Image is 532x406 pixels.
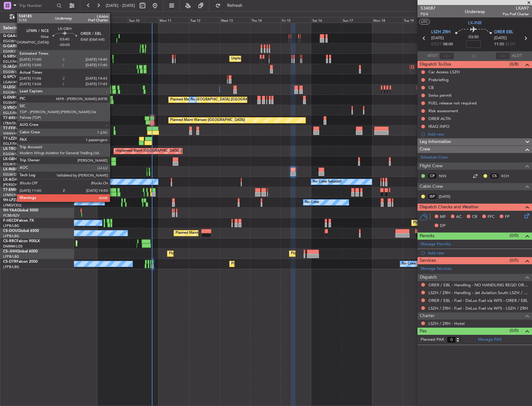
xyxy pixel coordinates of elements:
[468,20,482,26] span: LX-INB
[428,100,477,106] div: FUEL release not required
[3,34,54,38] a: G-GAALCessna Citation XLS+
[440,214,446,220] span: MF
[428,306,528,311] a: LSZH / ZRH - Fuel - DeLux Fuel via WFS - LSZH / ZRH
[420,274,437,281] span: Dispatch
[428,290,529,295] a: LSZH / ZRH - Handling - Jet Aviation South LSZH / ZRH
[3,203,21,208] a: LFMD/CEQ
[3,265,19,269] a: LFPB/LBG
[3,137,16,141] span: T7-LZZI
[510,327,519,334] span: (0/0)
[3,239,40,243] a: CS-RRCFalcon 900LX
[3,141,19,146] a: EGLF/FAB
[3,162,21,167] a: EDLW/DTM
[494,29,513,35] span: ORER EBL
[431,29,450,35] span: LSZH ZRH
[428,77,449,82] div: Prebriefing
[67,17,97,23] div: Fri 8
[313,177,342,187] div: No Crew Sabadell
[506,41,516,48] span: ELDT
[428,298,528,303] a: ORER / EBL - Fuel - DeLux Fuel via WFS - ORER / EBL
[420,233,434,240] span: Permits
[170,116,245,125] div: Planned Maint Warsaw ([GEOGRAPHIC_DATA])
[3,96,39,99] a: G-ENRGPraetor 600
[3,172,21,177] a: EDLW/DTM
[3,49,22,54] a: EGNR/CEG
[3,250,16,253] span: CS-JHH
[3,39,22,44] a: EGGW/LTN
[106,3,135,8] span: [DATE] - [DATE]
[3,152,22,156] a: EGGW/LTN
[3,65,39,69] a: G-JAGAPhenom 300
[420,146,430,153] span: Crew
[3,59,19,64] a: EGLF/FAB
[3,260,38,264] a: CS-DTRFalcon 2000
[250,17,281,23] div: Thu 14
[3,250,38,253] a: CS-JHHGlobal 6000
[428,131,529,137] div: Add new
[3,55,15,58] span: G-SIRS
[3,188,41,192] a: T7-EMIHawker 900XP
[3,219,17,223] span: F-HECD
[3,178,17,182] span: LX-AOA
[3,157,17,161] span: LX-GBH
[189,17,220,23] div: Tue 12
[3,168,52,171] a: LX-INBFalcon 900EX EASy II
[428,124,450,129] div: IRAQ INFO
[419,19,430,25] button: UTC
[3,147,16,151] span: LX-TRO
[420,312,435,320] span: Charter
[421,5,436,12] span: 534087
[503,5,529,12] span: LXA97
[372,17,403,23] div: Mon 18
[510,232,519,239] span: (0/0)
[420,328,427,335] span: Pax
[281,17,311,23] div: Fri 15
[431,35,444,41] span: [DATE]
[3,96,18,99] span: G-ENRG
[3,106,45,110] a: G-VNORChallenger 650
[3,198,35,202] a: 9H-LPZLegacy 500
[439,194,453,199] a: [DATE]
[510,61,519,67] span: (0/8)
[3,75,16,79] span: G-SPCY
[175,228,273,238] div: Planned Maint [GEOGRAPHIC_DATA] ([GEOGRAPHIC_DATA])
[494,35,507,41] span: [DATE]
[342,17,372,23] div: Sun 17
[439,52,454,60] input: --:--
[3,213,20,218] a: FCBB/BZV
[3,219,34,223] a: F-HECDFalcon 7X
[220,17,250,23] div: Wed 13
[115,146,218,156] div: Unplanned Maint [GEOGRAPHIC_DATA] ([GEOGRAPHIC_DATA])
[3,234,19,238] a: LFPB/LBG
[469,34,478,40] span: 03:50
[428,69,460,75] div: Car Access LSZH
[439,173,453,179] a: NSS
[488,214,495,220] span: FFC
[212,1,250,11] button: Refresh
[420,204,479,211] span: Dispatch Checks and Weather
[427,173,437,179] div: CP
[3,116,16,120] span: T7-BRE
[3,188,15,192] span: T7-EMI
[3,85,36,89] a: G-LEGCLegacy 600
[478,337,502,343] a: Manage PAX
[3,254,19,259] a: LFPB/LBG
[16,15,66,19] span: Only With Activity
[501,173,515,179] a: KCH
[3,80,20,85] a: LGAV/ATH
[420,61,451,68] span: Dispatch To-Dos
[472,214,477,220] span: CR
[3,157,34,161] a: LX-GBHFalcon 7X
[3,244,22,249] a: DNMM/LOS
[3,121,17,126] a: LTBA/ISL
[222,3,248,8] span: Refresh
[421,266,452,272] a: Manage Services
[3,127,14,130] span: T7-FFI
[3,55,39,58] a: G-SIRSCitation Excel
[413,218,511,228] div: Planned Maint [GEOGRAPHIC_DATA] ([GEOGRAPHIC_DATA])
[305,198,319,207] div: No Crew
[19,1,55,10] input: Trip Number
[3,224,19,228] a: LFPB/LBG
[3,106,18,110] span: G-VNOR
[3,229,18,233] span: CS-DOU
